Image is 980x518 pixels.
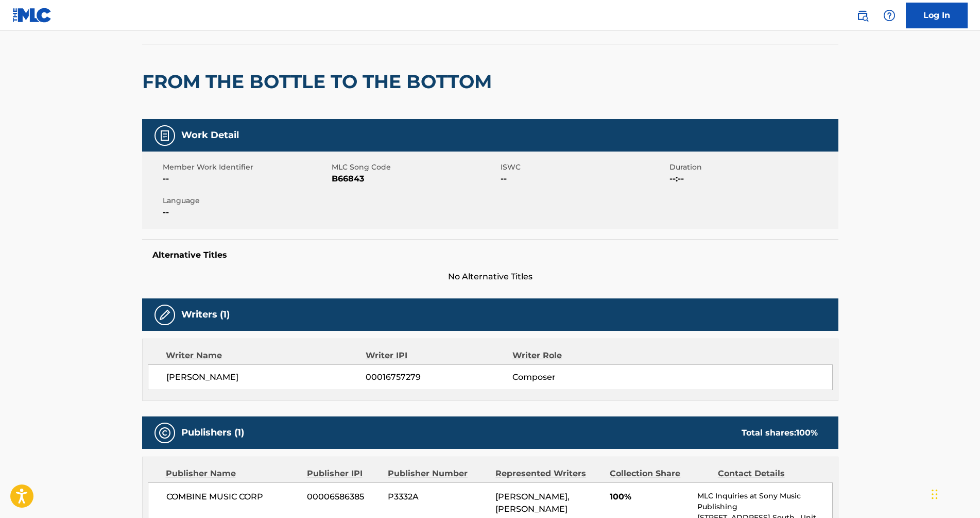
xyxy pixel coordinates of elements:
[181,129,239,141] h5: Work Detail
[307,467,380,480] div: Publisher IPI
[501,162,667,173] span: ISWC
[610,491,690,503] span: 100%
[495,467,602,480] div: Represented Writers
[796,428,818,438] span: 100 %
[501,173,667,185] span: --
[512,371,646,383] span: Composer
[159,309,171,321] img: Writers
[879,5,900,26] div: Help
[512,349,646,362] div: Writer Role
[163,173,329,185] span: --
[932,479,938,510] div: Drag
[718,467,818,480] div: Contact Details
[929,469,980,518] iframe: Chat Widget
[166,349,366,362] div: Writer Name
[181,427,244,439] h5: Publishers (1)
[388,491,488,503] span: P3332A
[159,427,171,439] img: Publishers
[142,70,497,93] h2: FROM THE BOTTLE TO THE BOTTOM
[883,9,896,22] img: help
[166,467,299,480] div: Publisher Name
[159,129,171,142] img: Work Detail
[610,467,710,480] div: Collection Share
[669,173,836,185] span: --:--
[12,8,52,23] img: MLC Logo
[906,3,968,28] a: Log In
[166,491,300,503] span: COMBINE MUSIC CORP
[366,349,512,362] div: Writer IPI
[166,371,366,383] span: [PERSON_NAME]
[332,173,498,185] span: B66843
[856,9,869,22] img: search
[307,491,380,503] span: 00006586385
[388,467,488,480] div: Publisher Number
[669,162,836,173] span: Duration
[697,491,832,512] p: MLC Inquiries at Sony Music Publishing
[163,195,329,206] span: Language
[163,162,329,173] span: Member Work Identifier
[152,250,828,260] h5: Alternative Titles
[181,309,230,321] h5: Writers (1)
[366,371,512,383] span: 00016757279
[852,5,873,26] a: Public Search
[163,206,329,219] span: --
[332,162,498,173] span: MLC Song Code
[142,271,838,283] span: No Alternative Titles
[742,427,818,439] div: Total shares:
[495,492,570,514] span: [PERSON_NAME], [PERSON_NAME]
